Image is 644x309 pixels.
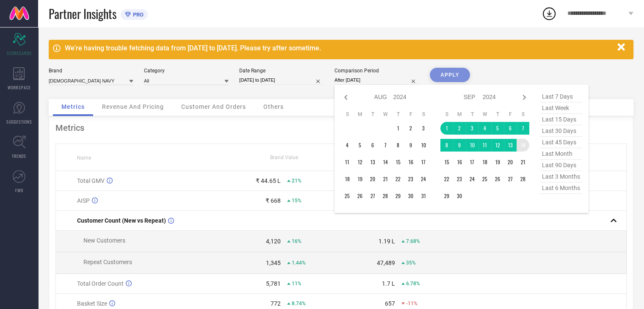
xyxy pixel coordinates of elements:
[453,173,466,185] td: Mon Sep 23 2024
[292,281,301,287] span: 11%
[292,238,301,244] span: 16%
[7,50,32,56] span: SCORECARDS
[417,156,430,168] td: Sat Aug 17 2024
[83,237,125,244] span: New Customers
[540,125,582,137] span: last 30 days
[504,122,517,135] td: Fri Sep 06 2024
[379,190,392,202] td: Wed Aug 28 2024
[517,173,529,185] td: Sat Sep 28 2024
[417,111,430,118] th: Saturday
[239,76,324,85] input: Select date range
[379,173,392,185] td: Wed Aug 21 2024
[392,173,404,185] td: Thu Aug 22 2024
[266,259,281,266] div: 1,345
[341,190,354,202] td: Sun Aug 25 2024
[540,171,582,182] span: last 3 months
[517,156,529,168] td: Sat Sep 21 2024
[77,155,91,161] span: Name
[392,111,404,118] th: Thursday
[292,178,301,184] span: 21%
[102,103,164,110] span: Revenue And Pricing
[341,173,354,185] td: Sun Aug 18 2024
[542,6,557,21] div: Open download list
[406,281,420,287] span: 6.78%
[417,122,430,135] td: Sat Aug 03 2024
[292,198,301,204] span: 15%
[540,91,582,102] span: last 7 days
[440,111,453,118] th: Sunday
[341,92,351,102] div: Previous month
[392,190,404,202] td: Thu Aug 29 2024
[404,139,417,152] td: Fri Aug 09 2024
[354,190,366,202] td: Mon Aug 26 2024
[466,139,478,152] td: Tue Sep 10 2024
[49,5,116,22] span: Partner Insights
[6,119,32,125] span: SUGGESTIONS
[491,111,504,118] th: Thursday
[466,122,478,135] td: Tue Sep 03 2024
[540,182,582,194] span: last 6 months
[404,122,417,135] td: Fri Aug 02 2024
[263,103,284,110] span: Others
[466,173,478,185] td: Tue Sep 24 2024
[440,139,453,152] td: Sun Sep 08 2024
[517,122,529,135] td: Sat Sep 07 2024
[466,156,478,168] td: Tue Sep 17 2024
[440,173,453,185] td: Sun Sep 22 2024
[404,111,417,118] th: Friday
[440,122,453,135] td: Sun Sep 01 2024
[266,280,281,287] div: 5,781
[392,156,404,168] td: Thu Aug 15 2024
[270,154,298,160] span: Brand Value
[504,156,517,168] td: Fri Sep 20 2024
[392,122,404,135] td: Thu Aug 01 2024
[292,260,306,266] span: 1.44%
[77,280,124,287] span: Total Order Count
[181,103,246,110] span: Customer And Orders
[265,197,281,204] div: ₹ 668
[404,156,417,168] td: Fri Aug 16 2024
[256,177,281,184] div: ₹ 44.65 L
[406,301,417,306] span: -11%
[417,173,430,185] td: Sat Aug 24 2024
[440,190,453,202] td: Sun Sep 29 2024
[540,148,582,160] span: last month
[354,111,366,118] th: Monday
[453,190,466,202] td: Mon Sep 30 2024
[517,139,529,152] td: Sat Sep 14 2024
[379,139,392,152] td: Wed Aug 07 2024
[404,190,417,202] td: Fri Aug 30 2024
[504,111,517,118] th: Friday
[239,68,324,74] div: Date Range
[366,139,379,152] td: Tue Aug 06 2024
[478,111,491,118] th: Wednesday
[478,156,491,168] td: Wed Sep 18 2024
[540,137,582,148] span: last 45 days
[385,300,395,307] div: 657
[417,139,430,152] td: Sat Aug 10 2024
[491,156,504,168] td: Thu Sep 19 2024
[382,280,395,287] div: 1.7 L
[266,238,281,245] div: 4,120
[517,111,529,118] th: Saturday
[453,111,466,118] th: Monday
[341,139,354,152] td: Sun Aug 04 2024
[519,92,529,102] div: Next month
[491,122,504,135] td: Thu Sep 05 2024
[131,11,144,18] span: PRO
[440,156,453,168] td: Sun Sep 15 2024
[540,114,582,125] span: last 15 days
[341,111,354,118] th: Sunday
[77,300,107,307] span: Basket Size
[540,102,582,114] span: last week
[504,173,517,185] td: Fri Sep 27 2024
[392,139,404,152] td: Thu Aug 08 2024
[478,139,491,152] td: Wed Sep 11 2024
[83,259,132,265] span: Repeat Customers
[366,111,379,118] th: Tuesday
[354,156,366,168] td: Mon Aug 12 2024
[377,259,395,266] div: 47,489
[144,68,229,74] div: Category
[77,217,166,224] span: Customer Count (New vs Repeat)
[61,103,85,110] span: Metrics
